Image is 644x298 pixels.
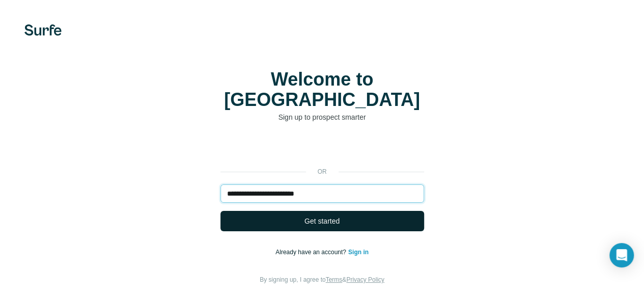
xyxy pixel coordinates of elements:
[275,249,348,256] span: Already have an account?
[346,276,384,283] a: Privacy Policy
[306,167,339,176] p: or
[220,112,424,122] p: Sign up to prospect smarter
[609,243,634,267] div: Open Intercom Messenger
[260,276,384,283] span: By signing up, I agree to &
[220,69,424,110] h1: Welcome to [GEOGRAPHIC_DATA]
[24,24,62,36] img: Surfe's logo
[220,211,424,231] button: Get started
[304,216,340,226] span: Get started
[215,138,429,160] iframe: Botão "Fazer login com o Google"
[326,276,343,283] a: Terms
[348,249,369,256] a: Sign in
